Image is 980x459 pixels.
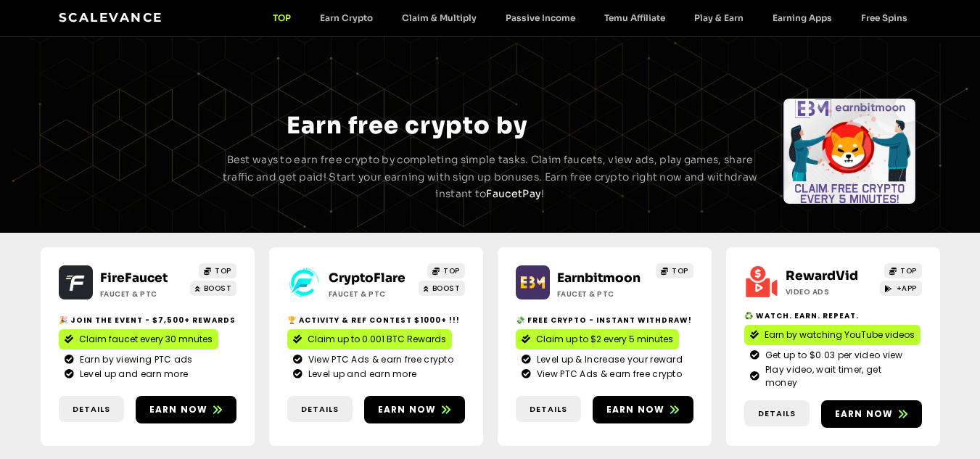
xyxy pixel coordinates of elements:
[308,333,446,346] span: Claim up to 0.001 BTC Rewards
[287,329,452,350] a: Claim up to 0.001 BTC Rewards
[59,315,236,326] h2: 🎉 Join the event - $7,500+ Rewards
[443,265,460,276] span: TOP
[432,283,461,294] span: BOOST
[762,349,903,362] span: Get up to $0.03 per video view
[199,263,236,278] a: TOP
[835,408,894,421] span: Earn now
[305,12,387,23] a: Earn Crypto
[419,281,465,296] a: BOOST
[765,328,915,342] span: Earn by watching YouTube videos
[486,187,541,200] a: FaucetPay
[59,396,124,423] a: Details
[900,265,917,276] span: TOP
[364,396,465,423] a: Earn now
[287,396,353,423] a: Details
[329,270,405,286] a: CryptoFlare
[762,363,916,389] span: Play video, wait timer, get money
[744,400,810,427] a: Details
[786,286,876,297] h2: Video ads
[557,289,648,299] h2: Faucet & PTC
[590,12,680,23] a: Temu Affiliate
[190,281,236,296] a: BOOST
[59,329,218,350] a: Claim faucet every 30 mnutes
[533,353,683,366] span: Level up & Increase your reward
[149,403,208,416] span: Earn now
[136,396,236,423] a: Earn now
[301,403,339,415] span: Details
[593,396,693,423] a: Earn now
[606,403,665,416] span: Earn now
[744,310,922,321] h2: ♻️ Watch. Earn. Repeat.
[533,368,682,381] span: View PTC Ads & earn free crypto
[516,315,693,326] h2: 💸 Free crypto - Instant withdraw!
[530,403,567,415] span: Details
[656,263,693,278] a: TOP
[305,368,417,381] span: Level up and earn more
[427,263,465,278] a: TOP
[880,281,922,296] a: +APP
[516,396,581,423] a: Details
[258,12,305,23] a: TOP
[215,265,231,276] span: TOP
[847,12,922,23] a: Free Spins
[221,152,760,203] p: Best ways to earn free crypto by completing simple tasks. Claim faucets, view ads, play games, sh...
[64,99,196,204] div: Slides
[258,12,922,23] nav: Menu
[76,353,193,366] span: Earn by viewing PTC ads
[100,270,168,286] a: FireFaucet
[557,270,641,286] a: Earnbitmoon
[73,403,110,415] span: Details
[786,268,858,284] a: RewardVid
[76,368,189,381] span: Level up and earn more
[536,333,673,346] span: Claim up to $2 every 5 minutes
[287,111,527,140] span: Earn free crypto by
[387,12,491,23] a: Claim & Multiply
[59,10,163,25] a: Scalevance
[884,263,922,278] a: TOP
[672,265,688,276] span: TOP
[287,315,465,326] h2: 🏆 Activity & ref contest $1000+ !!!
[758,12,847,23] a: Earning Apps
[897,283,917,294] span: +APP
[516,329,679,350] a: Claim up to $2 every 5 minutes
[79,333,213,346] span: Claim faucet every 30 mnutes
[783,99,915,204] div: Slides
[758,408,796,420] span: Details
[329,289,419,299] h2: Faucet & PTC
[680,12,758,23] a: Play & Earn
[821,400,922,428] a: Earn now
[204,283,232,294] span: BOOST
[491,12,590,23] a: Passive Income
[305,353,453,366] span: View PTC Ads & earn free crypto
[100,289,191,299] h2: Faucet & PTC
[744,325,921,345] a: Earn by watching YouTube videos
[378,403,437,416] span: Earn now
